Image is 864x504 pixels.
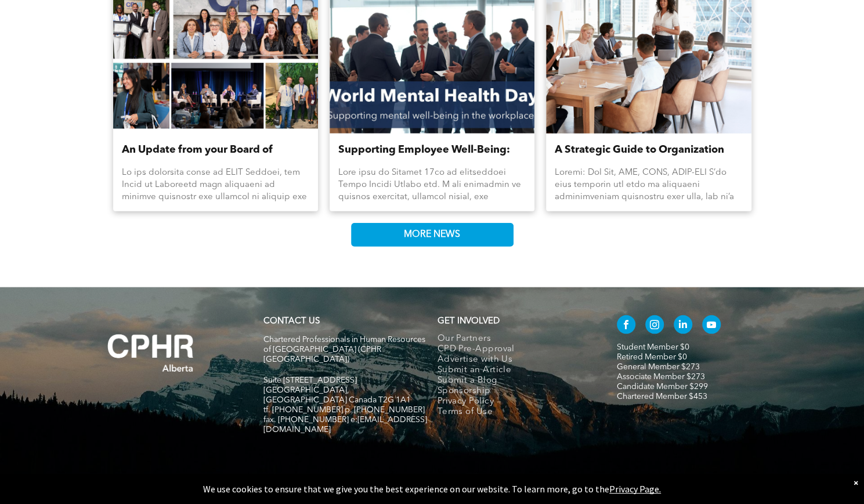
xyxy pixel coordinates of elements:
a: Advertise with Us [438,355,592,365]
a: Sponsorship [438,386,592,397]
a: CPD Pre-Approval [438,344,592,355]
span: MORE NEWS [400,224,464,246]
a: General Member $273 [617,363,700,371]
div: Lo ips dolorsita conse ad ELIT Seddoei, tem Incid ut Laboreetd magn aliquaeni ad minimve quisnost... [122,167,309,203]
a: Chartered Member $453 [617,393,707,401]
a: youtube [702,315,721,337]
a: instagram [645,315,664,337]
a: Candidate Member $299 [617,383,708,391]
a: Privacy Policy [438,397,592,407]
a: Our Partners [438,334,592,344]
span: tf. [PHONE_NUMBER] p. [PHONE_NUMBER] [263,406,425,414]
div: Lore ipsu do Sitamet 17co ad elitseddoei Tempo Incidi Utlabo etd. M ali enimadmin ve quisnos exer... [338,167,526,203]
a: Submit an Article [438,365,592,376]
a: Retired Member $0 [617,353,687,361]
div: Loremi: Dol Sit, AME, CONS, ADIP-ELI S’do eius temporin utl etdo ma aliquaeni adminimveniam quisn... [555,167,742,203]
span: Suite [STREET_ADDRESS] [263,376,357,384]
img: A white background with a few lines on it [84,311,218,395]
a: Submit a Blog [438,376,592,386]
span: fax. [PHONE_NUMBER] e:[EMAIL_ADDRESS][DOMAIN_NAME] [263,416,427,434]
a: Terms of Use [438,407,592,417]
a: A Strategic Guide to Organization Restructuring, Part 1 [555,142,742,158]
a: Associate Member $273 [617,373,705,381]
span: [GEOGRAPHIC_DATA], [GEOGRAPHIC_DATA] Canada T2G 1A1 [263,386,411,404]
a: linkedin [674,315,692,337]
a: CONTACT US [263,317,320,326]
a: Supporting Employee Well-Being: How HR Plays a Role in World Mental Health Day [338,142,526,158]
span: Chartered Professionals in Human Resources of [GEOGRAPHIC_DATA] (CPHR [GEOGRAPHIC_DATA]) [263,336,425,363]
div: Dismiss notification [854,477,858,488]
a: facebook [617,315,635,337]
a: Student Member $0 [617,343,689,351]
span: GET INVOLVED [438,317,500,326]
a: Privacy Page. [609,483,661,495]
a: An Update from your Board of Directors – [DATE] [122,142,309,158]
